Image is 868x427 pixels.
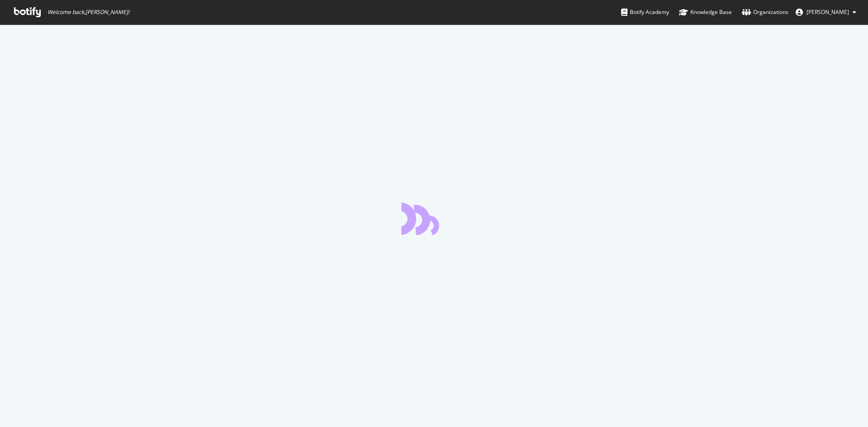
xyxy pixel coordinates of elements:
[47,9,129,16] span: Welcome back, [PERSON_NAME] !
[807,8,849,16] span: Rowan Collins
[621,8,669,17] div: Botify Academy
[742,8,788,17] div: Organizations
[679,8,732,17] div: Knowledge Base
[788,5,863,19] button: [PERSON_NAME]
[401,202,467,235] div: animation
